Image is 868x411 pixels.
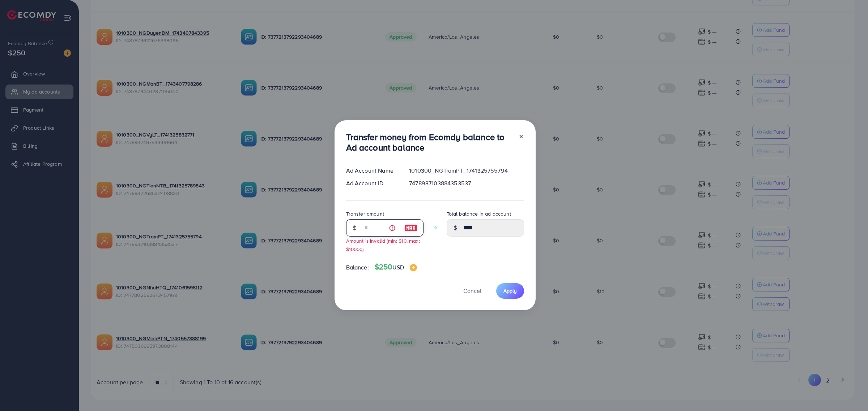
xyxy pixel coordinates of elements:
[392,263,404,271] span: USD
[375,263,417,272] h4: $250
[404,224,417,232] img: image
[447,210,511,217] label: Total balance in ad account
[346,132,512,153] h3: Transfer money from Ecomdy balance to Ad account balance
[403,166,529,175] div: 1010300_NGTramPT_1741325755794
[837,378,863,406] iframe: Chat
[496,283,524,299] button: Apply
[340,166,404,175] div: Ad Account Name
[463,287,481,295] span: Cancel
[346,210,384,217] label: Transfer amount
[346,263,369,272] span: Balance:
[403,179,529,187] div: 7478937103884353537
[454,283,490,299] button: Cancel
[346,237,420,252] small: Amount is invalid (min: $10, max: $10000)
[340,179,404,187] div: Ad Account ID
[503,287,517,294] span: Apply
[410,264,417,271] img: image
